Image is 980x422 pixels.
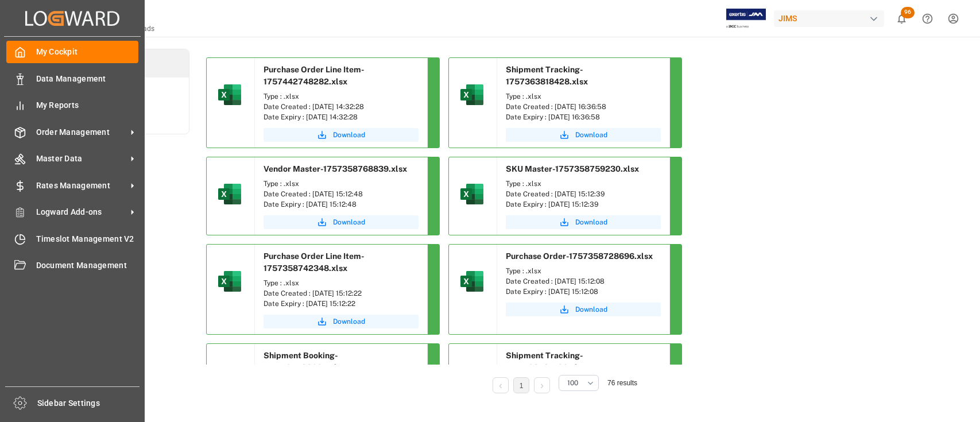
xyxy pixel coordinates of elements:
img: microsoft-excel-2019--v1.png [458,81,486,109]
span: Download [575,217,607,227]
img: microsoft-excel-2019--v1.png [458,180,486,208]
button: Download [264,215,419,229]
li: 1 [513,377,529,393]
span: SKU Master-1757358759230.xlsx [506,164,639,173]
span: Shipment Tracking-1757103431766.xlsx [506,351,586,372]
button: Download [264,315,419,328]
button: Download [506,303,661,316]
div: JIMS [774,10,884,27]
button: open menu [559,375,599,391]
button: Download [506,215,661,229]
span: Data Management [36,73,139,85]
span: Download [333,130,365,140]
span: Shipment Booking-1757105438004.xlsx [264,351,346,372]
span: 96 [901,7,915,18]
div: Date Expiry : [DATE] 16:36:58 [506,112,661,122]
div: Date Created : [DATE] 15:12:08 [506,276,661,287]
div: Type : .xlsx [506,91,661,102]
span: Purchase Order Line Item-1757358742348.xlsx [264,251,365,273]
div: Type : .xlsx [506,266,661,276]
div: Date Created : [DATE] 15:12:39 [506,189,661,199]
span: My Cockpit [36,46,139,58]
span: Order Management [36,126,127,138]
span: Sidebar Settings [37,397,140,409]
img: microsoft-excel-2019--v1.png [216,81,243,109]
button: Help Center [915,6,940,32]
a: 1 [520,382,524,390]
span: Download [333,316,365,327]
div: Date Created : [DATE] 14:32:28 [264,102,419,112]
div: Date Expiry : [DATE] 15:12:22 [264,299,419,309]
li: Next Page [534,377,550,393]
div: Type : .xlsx [506,179,661,189]
div: Type : .xlsx [264,91,419,102]
div: Date Created : [DATE] 15:12:22 [264,288,419,299]
span: Download [333,217,365,227]
div: Date Expiry : [DATE] 15:12:39 [506,199,661,210]
button: JIMS [774,7,889,29]
a: Timeslot Management V2 [6,227,138,250]
img: Exertis%20JAM%20-%20Email%20Logo.jpg_1722504956.jpg [726,9,766,29]
img: microsoft-excel-2019--v1.png [458,268,486,295]
a: My Reports [6,94,138,117]
div: Type : .xlsx [264,278,419,288]
a: Document Management [6,254,138,277]
span: Rates Management [36,180,127,192]
span: Document Management [36,260,139,272]
span: 100 [567,378,578,388]
span: Timeslot Management V2 [36,233,139,245]
span: Shipment Tracking-1757363818428.xlsx [506,65,588,86]
div: Date Expiry : [DATE] 15:12:48 [264,199,419,210]
button: show 96 new notifications [889,6,915,32]
a: Data Management [6,67,138,90]
span: Purchase Order-1757358728696.xlsx [506,251,653,261]
span: 76 results [607,379,637,387]
span: Purchase Order Line Item-1757442748282.xlsx [264,65,365,86]
button: Download [506,128,661,142]
div: Date Expiry : [DATE] 15:12:08 [506,287,661,297]
div: Type : .xlsx [264,179,419,189]
span: Download [575,304,607,315]
div: Date Expiry : [DATE] 14:32:28 [264,112,419,122]
span: My Reports [36,99,139,111]
span: Download [575,130,607,140]
span: Master Data [36,153,127,165]
button: Download [264,128,419,142]
li: Previous Page [493,377,509,393]
div: Date Created : [DATE] 16:36:58 [506,102,661,112]
div: Date Created : [DATE] 15:12:48 [264,189,419,199]
img: microsoft-excel-2019--v1.png [216,268,243,295]
img: microsoft-excel-2019--v1.png [216,180,243,208]
span: Logward Add-ons [36,206,127,218]
a: My Cockpit [6,41,138,63]
span: Vendor Master-1757358768839.xlsx [264,164,407,173]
